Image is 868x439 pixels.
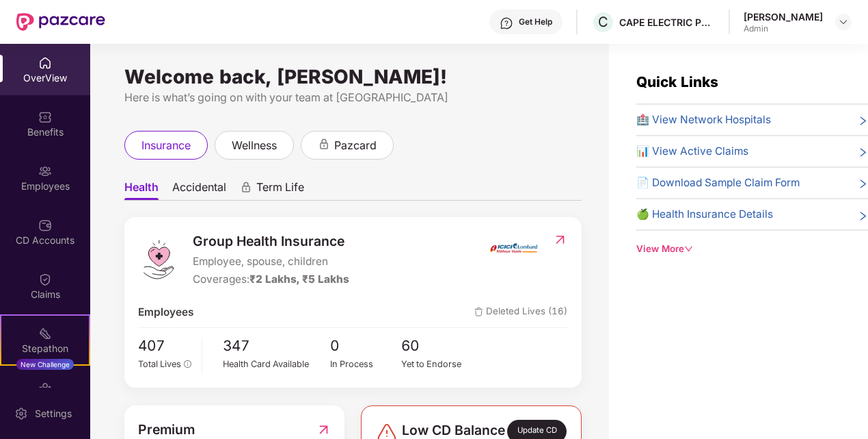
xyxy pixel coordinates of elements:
[334,137,377,154] span: pazcard
[138,335,192,358] span: 407
[636,206,773,223] span: 🍏 Health Insurance Details
[330,358,402,371] div: In Process
[488,231,539,265] img: insurerIcon
[38,218,52,232] img: svg+xml;base64,PHN2ZyBpZD0iQ0RfQWNjb3VudHMiIGRhdGEtbmFtZT0iQ0QgQWNjb3VudHMiIHhtbG5zPSJodHRwOi8vd3...
[38,110,52,124] img: svg+xml;base64,PHN2ZyBpZD0iQmVuZWZpdHMiIHhtbG5zPSJodHRwOi8vd3d3LnczLm9yZy8yMDAwL3N2ZyIgd2lkdGg9Ij...
[744,23,823,34] div: Admin
[193,271,349,288] div: Coverages:
[858,177,868,191] span: right
[16,359,74,370] div: New Challenge
[16,13,105,31] img: New Pazcare Logo
[744,10,823,23] div: [PERSON_NAME]
[636,242,868,256] div: View More
[858,114,868,128] span: right
[838,16,849,27] img: svg+xml;base64,PHN2ZyBpZD0iRHJvcGRvd24tMzJ4MzIiIHhtbG5zPSJodHRwOi8vd3d3LnczLm9yZy8yMDAwL3N2ZyIgd2...
[172,180,226,200] span: Accidental
[184,360,191,368] span: info-circle
[38,164,52,178] img: svg+xml;base64,PHN2ZyBpZD0iRW1wbG95ZWVzIiB4bWxucz0iaHR0cDovL3d3dy53My5vcmcvMjAwMC9zdmciIHdpZHRoPS...
[401,358,473,371] div: Yet to Endorse
[38,56,52,70] img: svg+xml;base64,PHN2ZyBpZD0iSG9tZSIgeG1sbnM9Imh0dHA6Ly93d3cudzMub3JnLzIwMDAvc3ZnIiB3aWR0aD0iMjAiIG...
[249,273,349,286] span: ₹2 Lakhs, ₹5 Lakhs
[858,209,868,223] span: right
[318,138,330,151] div: animation
[31,407,76,421] div: Settings
[232,137,277,154] span: wellness
[124,180,159,200] span: Health
[223,335,330,358] span: 347
[256,180,304,200] span: Term Life
[553,233,567,247] img: RedirectIcon
[138,304,193,321] span: Employees
[138,239,179,280] img: logo
[474,308,483,316] img: deleteIcon
[636,112,771,128] span: 🏥 View Network Hospitals
[619,16,715,29] div: CAPE ELECTRIC PRIVATE LIMITED
[636,73,718,90] span: Quick Links
[193,253,349,270] span: Employee, spouse, children
[598,14,608,30] span: C
[193,231,349,251] span: Group Health Insurance
[858,146,868,160] span: right
[636,143,748,160] span: 📊 View Active Claims
[500,16,513,30] img: svg+xml;base64,PHN2ZyBpZD0iSGVscC0zMngzMiIgeG1sbnM9Imh0dHA6Ly93d3cudzMub3JnLzIwMDAvc3ZnIiB3aWR0aD...
[141,137,191,154] span: insurance
[223,358,330,371] div: Health Card Available
[38,327,52,340] img: svg+xml;base64,PHN2ZyB4bWxucz0iaHR0cDovL3d3dy53My5vcmcvMjAwMC9zdmciIHdpZHRoPSIyMSIgaGVpZ2h0PSIyMC...
[240,181,252,194] div: animation
[124,71,582,82] div: Welcome back, [PERSON_NAME]!
[124,89,582,106] div: Here is what’s going on with your team at [GEOGRAPHIC_DATA]
[474,304,567,321] span: Deleted Lives (16)
[1,342,89,355] div: Stepathon
[138,359,181,369] span: Total Lives
[519,16,552,27] div: Get Help
[330,335,402,358] span: 0
[401,335,473,358] span: 60
[38,273,52,286] img: svg+xml;base64,PHN2ZyBpZD0iQ2xhaW0iIHhtbG5zPSJodHRwOi8vd3d3LnczLm9yZy8yMDAwL3N2ZyIgd2lkdGg9IjIwIi...
[636,175,800,191] span: 📄 Download Sample Claim Form
[38,381,52,394] img: svg+xml;base64,PHN2ZyBpZD0iRW5kb3JzZW1lbnRzIiB4bWxucz0iaHR0cDovL3d3dy53My5vcmcvMjAwMC9zdmciIHdpZH...
[684,244,693,253] span: down
[14,407,28,421] img: svg+xml;base64,PHN2ZyBpZD0iU2V0dGluZy0yMHgyMCIgeG1sbnM9Imh0dHA6Ly93d3cudzMub3JnLzIwMDAvc3ZnIiB3aW...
